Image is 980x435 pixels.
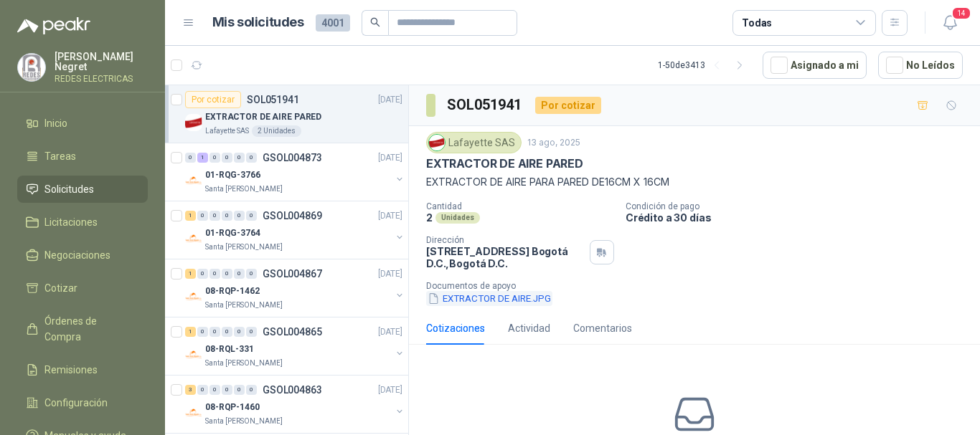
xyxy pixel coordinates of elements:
div: 0 [246,269,257,279]
a: 3 0 0 0 0 0 GSOL004863[DATE] Company Logo08-RQP-1460Santa [PERSON_NAME] [185,381,405,427]
div: 3 [185,385,196,395]
div: 0 [246,385,257,395]
div: 0 [234,269,245,279]
div: 0 [222,269,232,279]
div: 1 [185,327,196,337]
div: 0 [234,385,245,395]
a: Tareas [17,143,148,170]
span: Licitaciones [44,214,98,230]
a: 1 0 0 0 0 0 GSOL004867[DATE] Company Logo08-RQP-1462Santa [PERSON_NAME] [185,265,405,311]
div: 0 [234,327,245,337]
a: Configuración [17,389,148,416]
div: Por cotizar [535,97,601,114]
p: Santa [PERSON_NAME] [205,183,283,195]
h1: Mis solicitudes [212,12,304,33]
div: 0 [234,153,245,163]
p: Cantidad [426,201,614,211]
div: 0 [197,385,208,395]
p: 08-RQP-1460 [205,401,260,414]
div: 0 [246,211,257,221]
div: 0 [222,211,232,221]
p: REDES ELECTRICAS [55,75,148,83]
p: 08-RQL-331 [205,343,254,356]
span: 4001 [316,14,350,32]
img: Company Logo [185,230,202,247]
span: Órdenes de Compra [44,313,134,345]
p: Santa [PERSON_NAME] [205,358,283,369]
div: 0 [209,385,220,395]
span: Negociaciones [44,247,110,263]
div: 1 - 50 de 3413 [658,54,751,77]
div: 0 [246,153,257,163]
a: Órdenes de Compra [17,307,148,350]
div: 1 [185,269,196,279]
div: 0 [197,269,208,279]
p: 08-RQP-1462 [205,285,260,298]
p: GSOL004865 [263,327,322,337]
div: 0 [209,269,220,279]
p: Crédito a 30 días [626,211,974,224]
p: GSOL004869 [263,211,322,221]
a: 1 0 0 0 0 0 GSOL004869[DATE] Company Logo01-RQG-3764Santa [PERSON_NAME] [185,207,405,253]
h3: SOL051941 [447,94,524,116]
p: 01-RQG-3764 [205,226,260,240]
div: 1 [197,153,208,163]
img: Logo peakr [17,17,90,34]
button: 14 [937,10,963,36]
a: Por cotizarSOL051941[DATE] Company LogoEXTRACTOR DE AIRE PAREDLafayette SAS2 Unidades [165,85,408,143]
img: Company Logo [185,114,202,131]
p: Condición de pago [626,201,974,211]
p: [DATE] [378,383,402,397]
span: Solicitudes [44,181,94,197]
p: [DATE] [378,151,402,165]
div: 0 [246,327,257,337]
img: Company Logo [429,135,445,150]
img: Company Logo [185,288,202,305]
button: EXTRACTOR DE AIRE.JPG [426,291,552,306]
p: Santa [PERSON_NAME] [205,242,283,253]
p: GSOL004873 [263,153,322,163]
span: Cotizar [44,280,77,296]
div: 0 [185,153,196,163]
p: [DATE] [378,209,402,223]
div: 0 [209,211,220,221]
p: Santa [PERSON_NAME] [205,416,283,427]
p: Documentos de apoyo [426,281,974,291]
img: Company Logo [185,172,202,189]
div: 0 [222,153,232,163]
p: 2 [426,211,433,224]
p: GSOL004863 [263,385,322,395]
span: Configuración [44,395,108,411]
p: Dirección [426,235,584,245]
div: 0 [222,327,232,337]
div: Lafayette SAS [426,132,522,153]
div: 0 [209,153,220,163]
span: Inicio [44,115,67,131]
div: 0 [197,211,208,221]
span: Remisiones [44,362,98,378]
img: Company Logo [18,54,45,81]
div: Unidades [435,212,480,224]
div: 0 [209,327,220,337]
p: SOL051941 [247,95,299,105]
span: Tareas [44,148,76,164]
div: 0 [222,385,232,395]
a: Remisiones [17,356,148,383]
a: 0 1 0 0 0 0 GSOL004873[DATE] Company Logo01-RQG-3766Santa [PERSON_NAME] [185,149,405,195]
a: Cotizar [17,274,148,302]
p: EXTRACTOR DE AIRE PARED [205,110,321,124]
div: Actividad [508,320,550,336]
div: 0 [234,211,245,221]
img: Company Logo [185,346,202,363]
p: Lafayette SAS [205,125,249,137]
p: 13 ago, 2025 [527,136,580,150]
p: [DATE] [378,267,402,281]
p: [DATE] [378,93,402,107]
div: Todas [742,15,772,31]
div: Cotizaciones [426,320,485,336]
div: 2 Unidades [252,125,301,137]
button: Asignado a mi [763,52,867,79]
a: 1 0 0 0 0 0 GSOL004865[DATE] Company Logo08-RQL-331Santa [PERSON_NAME] [185,323,405,369]
a: Licitaciones [17,209,148,236]
p: [STREET_ADDRESS] Bogotá D.C. , Bogotá D.C. [426,245,584,269]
